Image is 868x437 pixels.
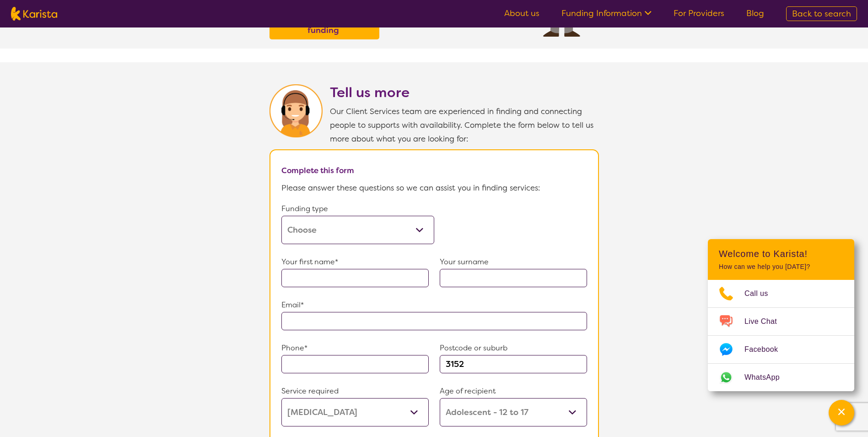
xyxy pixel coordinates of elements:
[719,263,843,271] p: How can we help you [DATE]?
[708,364,854,391] a: Web link opens in a new tab.
[719,248,843,259] h2: Welcome to Karista!
[272,10,377,37] a: Find out about HCP funding
[281,181,587,195] p: Please answer these questions so we can assist you in finding services:
[281,384,429,398] p: Service required
[440,255,587,269] p: Your surname
[330,84,599,101] h2: Tell us more
[281,165,354,175] b: Complete this form
[744,287,779,300] span: Call us
[281,202,434,216] p: Funding type
[829,400,854,426] button: Channel Menu
[674,8,724,19] a: For Providers
[744,343,789,356] span: Facebook
[744,371,791,384] span: WhatsApp
[746,8,764,19] a: Blog
[786,6,857,21] a: Back to search
[792,8,851,19] span: Back to search
[744,315,788,328] span: Live Chat
[708,239,854,391] div: Channel Menu
[440,341,587,355] p: Postcode or suburb
[281,298,587,312] p: Email*
[330,104,599,146] p: Our Client Services team are experienced in finding and connecting people to supports with availa...
[440,384,587,398] p: Age of recipient
[561,8,652,19] a: Funding Information
[281,341,429,355] p: Phone*
[281,255,429,269] p: Your first name*
[270,84,323,137] img: Karista Client Service
[11,7,57,21] img: Karista logo
[708,280,854,391] ul: Choose channel
[504,8,539,19] a: About us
